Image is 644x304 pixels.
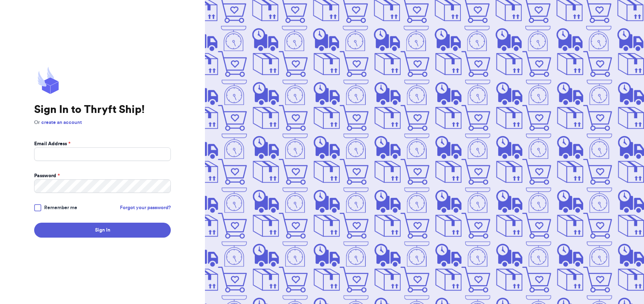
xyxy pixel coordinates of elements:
a: Forgot your password? [120,204,171,211]
p: Or [34,119,171,126]
label: Password [34,172,60,179]
span: Remember me [44,204,77,211]
h1: Sign In to Thryft Ship! [34,103,171,116]
a: create an account [41,120,82,125]
button: Sign In [34,223,171,238]
label: Email Address [34,140,70,147]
